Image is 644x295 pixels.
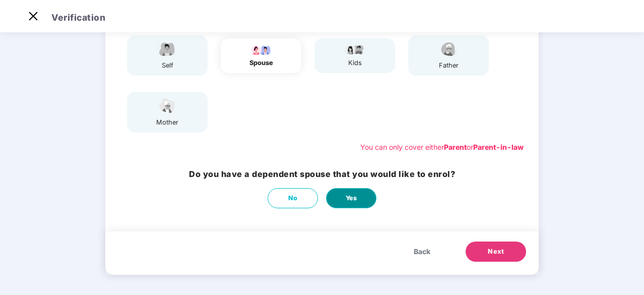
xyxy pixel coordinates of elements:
button: No [268,188,318,208]
img: svg+xml;base64,PHN2ZyBpZD0iRmF0aGVyX2ljb24iIHhtbG5zPSJodHRwOi8vd3d3LnczLm9yZy8yMDAwL3N2ZyIgeG1sbn... [436,40,461,58]
span: Next [488,247,504,257]
img: svg+xml;base64,PHN2ZyB4bWxucz0iaHR0cDovL3d3dy53My5vcmcvMjAwMC9zdmciIHdpZHRoPSI5Ny44OTciIGhlaWdodD... [248,43,274,55]
button: Yes [326,188,376,208]
span: Yes [346,193,357,203]
img: svg+xml;base64,PHN2ZyBpZD0iRW1wbG95ZWVfbWFsZSIgeG1sbnM9Imh0dHA6Ly93d3cudzMub3JnLzIwMDAvc3ZnIiB3aW... [155,40,180,58]
img: svg+xml;base64,PHN2ZyB4bWxucz0iaHR0cDovL3d3dy53My5vcmcvMjAwMC9zdmciIHdpZHRoPSI1NCIgaGVpZ2h0PSIzOC... [155,97,180,114]
div: kids [342,58,367,68]
div: mother [155,117,180,128]
div: You can only cover either or [360,142,524,153]
img: svg+xml;base64,PHN2ZyB4bWxucz0iaHR0cDovL3d3dy53My5vcmcvMjAwMC9zdmciIHdpZHRoPSI3OS4wMzciIGhlaWdodD... [342,43,367,55]
div: spouse [248,58,274,68]
button: Back [404,242,440,262]
div: father [436,61,461,71]
b: Parent [444,143,467,151]
div: self [155,61,180,71]
h3: Do you have a dependent spouse that you would like to enrol? [189,168,455,181]
button: Next [466,242,526,262]
b: Parent-in-law [473,143,524,151]
span: Back [414,246,430,257]
span: No [288,193,298,203]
